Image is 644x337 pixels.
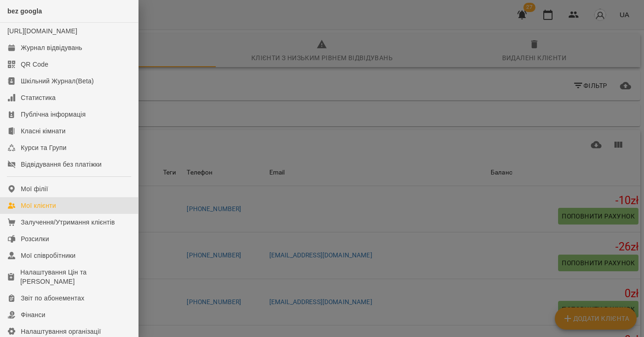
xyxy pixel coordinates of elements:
[21,218,115,227] div: Залучення/Утримання клієнтів
[7,27,77,35] a: [URL][DOMAIN_NAME]
[21,93,56,102] div: Статистика
[21,293,85,303] div: Звіт по абонементах
[21,201,56,210] div: Мої клієнти
[21,126,66,136] div: Класні кімнати
[21,234,49,243] div: Розсилки
[21,184,48,193] div: Мої філії
[21,310,45,319] div: Фінанси
[21,43,82,52] div: Журнал відвідувань
[21,251,76,260] div: Мої співробітники
[21,160,102,169] div: Відвідування без платіжки
[20,268,131,286] div: Налаштування Цін та [PERSON_NAME]
[21,110,85,119] div: Публічна інформація
[21,327,101,336] div: Налаштування організації
[21,143,67,152] div: Курси та Групи
[7,7,42,15] span: bez googla
[21,60,49,69] div: QR Code
[21,76,94,86] div: Шкільний Журнал(Beta)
